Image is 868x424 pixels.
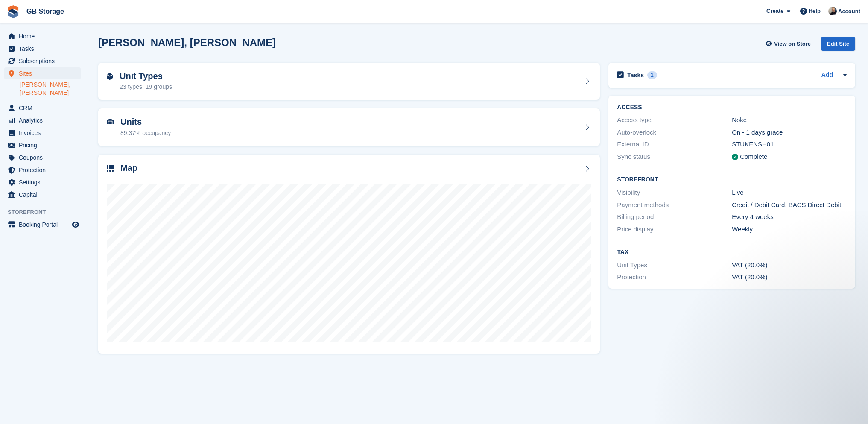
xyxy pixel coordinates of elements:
[732,272,847,282] div: VAT (20.0%)
[4,102,81,114] a: menu
[4,114,81,126] a: menu
[740,152,767,162] div: Complete
[617,128,732,137] div: Auto-overlock
[120,117,171,127] h2: Units
[732,140,847,149] div: STUKENSH01
[120,129,171,137] div: 89.37% occupancy
[19,30,70,42] span: Home
[732,115,847,125] div: Nokē
[732,260,847,270] div: VAT (20.0%)
[4,127,81,139] a: menu
[120,71,172,81] h2: Unit Types
[617,272,732,282] div: Protection
[821,70,833,80] a: Add
[19,176,70,188] span: Settings
[617,152,732,162] div: Sync status
[4,55,81,67] a: menu
[617,188,732,198] div: Visibility
[19,102,70,114] span: CRM
[19,139,70,151] span: Pricing
[98,108,600,146] a: Units 89.37% occupancy
[732,225,847,234] div: Weekly
[107,119,114,125] img: unit-icn-7be61d7bf1b0ce9d3e12c5938cc71ed9869f7b940bace4675aadf7bd6d80202e.svg
[732,128,847,137] div: On - 1 days grace
[617,225,732,234] div: Price display
[4,139,81,151] a: menu
[19,189,70,201] span: Capital
[4,219,81,231] a: menu
[617,200,732,210] div: Payment methods
[821,37,855,51] div: Edit Site
[4,43,81,55] a: menu
[766,7,783,15] span: Create
[8,208,85,216] span: Storefront
[647,71,657,79] div: 1
[19,55,70,67] span: Subscriptions
[828,7,837,15] img: Karl Walker
[4,67,81,79] a: menu
[4,176,81,188] a: menu
[732,200,847,210] div: Credit / Debit Card, BACS Direct Debit
[7,5,20,18] img: stora-icon-8386f47178a22dfd0bd8f6a31ec36ba5ce8667c1dd55bd0f319d3a0aa187defe.svg
[732,212,847,222] div: Every 4 weeks
[98,155,600,354] a: Map
[617,260,732,270] div: Unit Types
[98,37,276,48] h2: [PERSON_NAME], [PERSON_NAME]
[617,104,847,111] h2: ACCESS
[627,71,644,79] h2: Tasks
[4,30,81,42] a: menu
[19,114,70,126] span: Analytics
[19,164,70,176] span: Protection
[107,165,114,172] img: map-icn-33ee37083ee616e46c38cad1a60f524a97daa1e2b2c8c0bc3eb3415660979fc1.svg
[4,164,81,176] a: menu
[838,7,860,16] span: Account
[107,73,113,80] img: unit-type-icn-2b2737a686de81e16bb02015468b77c625bbabd49415b5ef34ead5e3b44a266d.svg
[120,163,137,173] h2: Map
[617,249,847,256] h2: Tax
[764,37,814,51] a: View on Store
[617,176,847,183] h2: Storefront
[4,152,81,164] a: menu
[732,188,847,198] div: Live
[20,81,81,97] a: [PERSON_NAME], [PERSON_NAME]
[19,67,70,79] span: Sites
[19,152,70,164] span: Coupons
[98,63,600,100] a: Unit Types 23 types, 19 groups
[617,212,732,222] div: Billing period
[4,189,81,201] a: menu
[23,4,67,18] a: GB Storage
[70,219,81,230] a: Preview store
[617,115,732,125] div: Access type
[120,82,172,91] div: 23 types, 19 groups
[19,219,70,231] span: Booking Portal
[774,40,811,48] span: View on Store
[19,43,70,55] span: Tasks
[617,140,732,149] div: External ID
[19,127,70,139] span: Invoices
[821,37,855,54] a: Edit Site
[809,7,821,15] span: Help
